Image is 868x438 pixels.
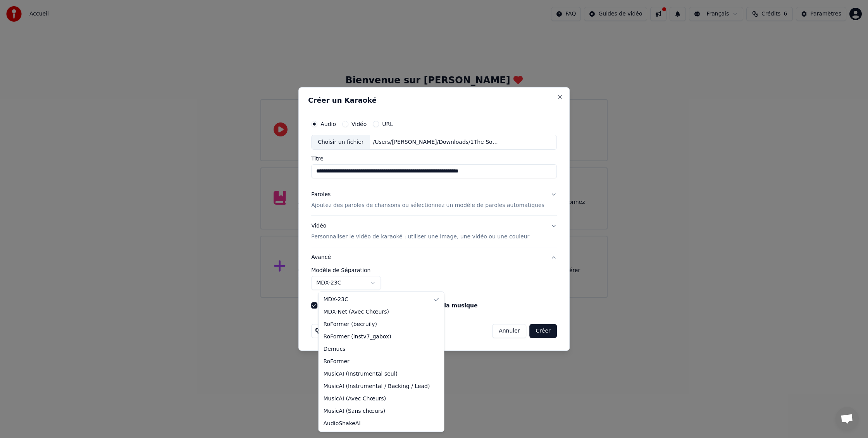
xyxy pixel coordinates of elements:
span: MDX-Net (Avec Chœurs) [324,308,389,316]
span: Demucs [324,345,346,353]
span: RoFormer [324,358,350,366]
span: MusicAI (Instrumental seul) [324,370,398,378]
span: MDX-23C [324,296,348,303]
span: RoFormer (becruily) [324,321,377,328]
span: MusicAI (Instrumental / Backing / Lead) [324,383,430,390]
span: AudioShakeAI [324,420,361,428]
span: RoFormer (instv7_gabox) [324,333,391,341]
span: MusicAI (Avec Chœurs) [324,395,386,403]
span: MusicAI (Sans chœurs) [324,407,386,415]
